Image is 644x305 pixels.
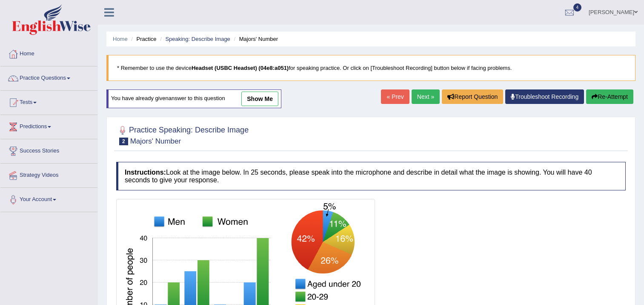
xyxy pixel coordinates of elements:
[442,89,503,104] button: Report Question
[0,188,97,209] a: Your Account
[0,115,97,136] a: Predictions
[0,91,97,112] a: Tests
[125,169,166,176] b: Instructions:
[412,89,440,104] a: Next »
[586,89,633,104] button: Re-Attempt
[381,89,409,104] a: « Prev
[113,36,128,42] a: Home
[119,138,128,145] span: 2
[116,124,249,145] h2: Practice Speaking: Describe Image
[232,35,278,43] li: Majors' Number
[116,162,626,190] h4: Look at the image below. In 25 seconds, please speak into the microphone and describe in detail w...
[505,89,584,104] a: Troubleshoot Recording
[106,89,281,108] div: You have already given answer to this question
[0,164,97,185] a: Strategy Videos
[130,137,181,145] small: Majors' Number
[0,42,97,63] a: Home
[129,35,156,43] li: Practice
[165,36,230,42] a: Speaking: Describe Image
[573,3,582,12] span: 4
[0,66,97,88] a: Practice Questions
[192,65,289,71] b: Headset (USBC Headset) (04e8:a051)
[241,92,278,106] a: show me
[0,139,97,161] a: Success Stories
[106,55,635,81] blockquote: * Remember to use the device for speaking practice. Or click on [Troubleshoot Recording] button b...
